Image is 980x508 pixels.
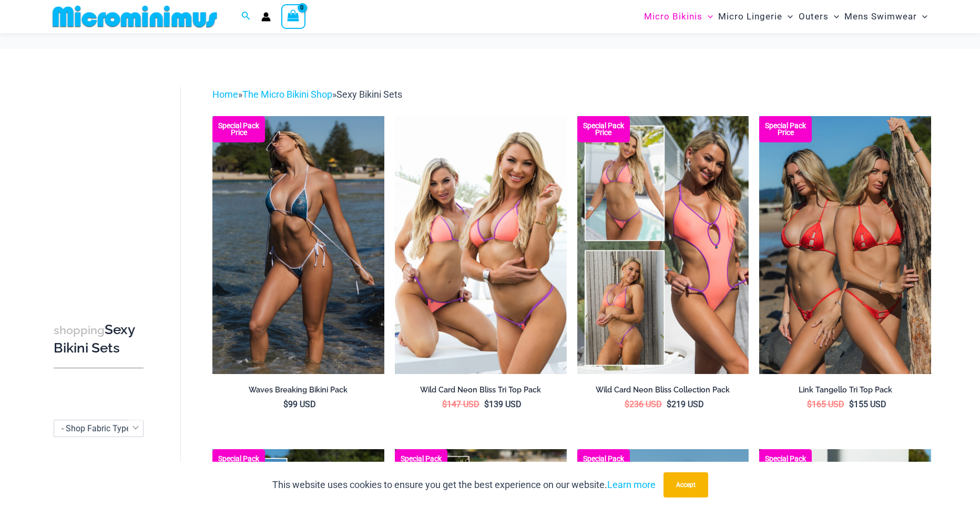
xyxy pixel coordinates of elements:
a: Waves Breaking Ocean 312 Top 456 Bottom 08 Waves Breaking Ocean 312 Top 456 Bottom 04Waves Breaki... [212,116,384,374]
h3: Sexy Bikini Sets [54,321,144,357]
span: $ [667,399,671,409]
nav: Site Navigation [640,2,932,32]
a: Micro BikinisMenu ToggleMenu Toggle [641,3,716,30]
b: Special Pack Price [395,455,447,469]
a: Mens SwimwearMenu ToggleMenu Toggle [842,3,930,30]
span: - Shop Fabric Type [54,420,143,437]
a: Bikini Pack Bikini Pack BBikini Pack B [759,116,931,374]
span: - Shop Fabric Type [54,420,144,437]
a: Search icon link [241,10,251,23]
bdi: 236 USD [625,399,662,409]
b: Special Pack Price [759,455,812,469]
span: $ [849,399,854,409]
a: Home [212,89,238,100]
bdi: 165 USD [807,399,844,409]
img: Waves Breaking Ocean 312 Top 456 Bottom 08 [212,116,384,374]
bdi: 139 USD [484,399,522,409]
span: $ [484,399,489,409]
span: Outers [799,3,829,30]
p: This website uses cookies to ensure you get the best experience on our website. [272,477,656,493]
a: OutersMenu ToggleMenu Toggle [796,3,842,30]
button: Accept [663,472,708,497]
a: Waves Breaking Bikini Pack [212,385,384,399]
a: Collection Pack (7) Collection Pack B (1)Collection Pack B (1) [577,116,749,374]
span: $ [807,399,812,409]
span: $ [442,399,447,409]
a: Wild Card Neon Bliss Tri Top Pack [395,385,567,399]
bdi: 99 USD [283,399,316,409]
h2: Waves Breaking Bikini Pack [212,385,384,395]
iframe: TrustedSite Certified [54,78,148,288]
span: Menu Toggle [829,3,839,30]
span: » » [212,89,402,100]
span: Micro Lingerie [718,3,782,30]
img: Wild Card Neon Bliss Tri Top Pack [395,116,567,374]
b: Special Pack Price [759,122,812,136]
h2: Wild Card Neon Bliss Collection Pack [577,385,749,395]
bdi: 155 USD [849,399,886,409]
a: View Shopping Cart, empty [281,4,305,28]
img: MM SHOP LOGO FLAT [48,5,221,28]
span: Sexy Bikini Sets [336,89,402,100]
bdi: 147 USD [442,399,479,409]
b: Special Pack Price [577,122,630,136]
bdi: 219 USD [667,399,704,409]
a: Account icon link [261,12,271,22]
a: Wild Card Neon Bliss Tri Top PackWild Card Neon Bliss Tri Top Pack BWild Card Neon Bliss Tri Top ... [395,116,567,374]
a: The Micro Bikini Shop [242,89,332,100]
b: Special Pack Price [212,122,265,136]
span: Menu Toggle [782,3,793,30]
b: Special Pack Price [577,455,630,469]
span: - Shop Fabric Type [62,423,130,433]
img: Bikini Pack [759,116,931,374]
span: shopping [54,324,105,337]
span: $ [283,399,288,409]
span: Menu Toggle [702,3,713,30]
a: Wild Card Neon Bliss Collection Pack [577,385,749,399]
h2: Wild Card Neon Bliss Tri Top Pack [395,385,567,395]
a: Learn more [607,479,656,490]
span: $ [625,399,629,409]
b: Special Pack Price [212,455,265,469]
span: Menu Toggle [917,3,927,30]
h2: Link Tangello Tri Top Pack [759,385,931,395]
span: Mens Swimwear [844,3,917,30]
a: Link Tangello Tri Top Pack [759,385,931,399]
span: Micro Bikinis [644,3,702,30]
a: Micro LingerieMenu ToggleMenu Toggle [716,3,795,30]
img: Collection Pack (7) [577,116,749,374]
